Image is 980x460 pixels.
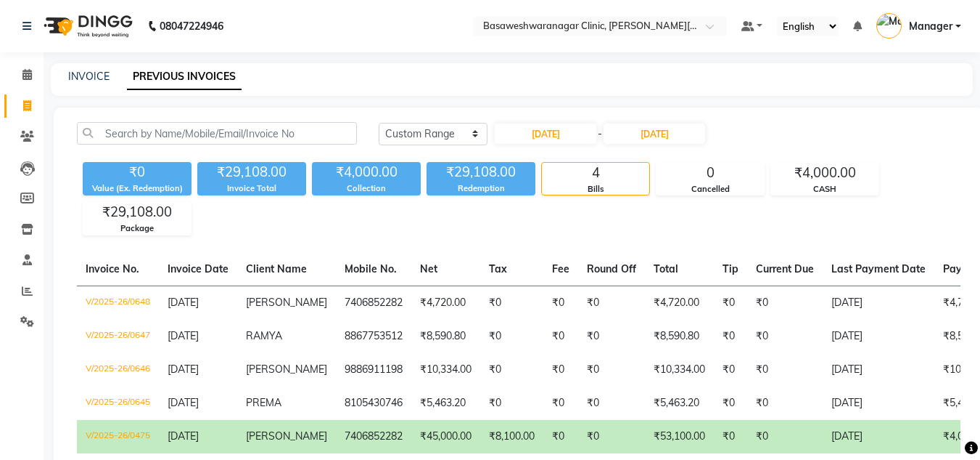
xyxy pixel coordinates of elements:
td: ₹5,463.20 [645,387,714,420]
div: 4 [542,163,649,183]
td: ₹0 [543,353,578,387]
span: PREMA [246,396,281,409]
td: ₹8,100.00 [480,420,543,453]
a: INVOICE [68,70,110,83]
td: ₹0 [714,387,747,420]
td: ₹4,720.00 [411,286,480,320]
td: ₹45,000.00 [411,420,480,453]
div: Collection [312,182,421,195]
td: ₹0 [747,353,823,387]
span: Tax [489,262,507,275]
td: V/2025-26/0646 [77,353,159,387]
td: V/2025-26/0648 [77,286,159,320]
td: ₹5,463.20 [411,387,480,420]
td: ₹0 [714,353,747,387]
span: Total [654,262,678,275]
div: Invoice Total [197,182,306,195]
span: Net [420,262,437,275]
td: ₹0 [578,353,645,387]
td: V/2025-26/0645 [77,387,159,420]
td: ₹0 [543,387,578,420]
div: ₹29,108.00 [83,202,191,222]
td: [DATE] [823,420,934,453]
div: ₹4,000.00 [312,162,421,182]
div: Cancelled [656,183,764,195]
td: ₹0 [543,320,578,353]
td: ₹0 [714,420,747,453]
td: ₹0 [747,286,823,320]
td: 7406852282 [336,420,411,453]
input: End Date [604,124,705,144]
div: Value (Ex. Redemption) [83,182,192,195]
td: ₹0 [747,320,823,353]
td: [DATE] [823,387,934,420]
td: ₹4,720.00 [645,286,714,320]
span: Mobile No. [345,262,397,275]
span: Invoice Date [168,262,228,275]
td: ₹0 [543,286,578,320]
td: ₹0 [747,387,823,420]
a: PREVIOUS INVOICES [127,64,242,90]
div: Package [83,222,191,235]
div: ₹29,108.00 [197,162,306,182]
span: [DATE] [168,329,199,342]
span: RAMYA [246,329,282,342]
img: logo [37,6,136,47]
span: [DATE] [168,396,199,409]
td: ₹0 [480,387,543,420]
input: Start Date [495,124,596,144]
td: ₹0 [714,286,747,320]
span: [PERSON_NAME] [246,429,327,443]
span: Current Due [756,262,814,275]
span: Round Off [587,262,636,275]
td: [DATE] [823,320,934,353]
td: ₹0 [578,420,645,453]
div: ₹4,000.00 [771,163,878,183]
td: V/2025-26/0647 [77,320,159,353]
span: Tip [722,262,738,275]
td: 9886911198 [336,353,411,387]
td: ₹0 [578,286,645,320]
td: [DATE] [823,286,934,320]
span: [DATE] [168,429,199,443]
span: [PERSON_NAME] [246,363,327,376]
span: Client Name [246,262,307,275]
td: 8867753512 [336,320,411,353]
span: [DATE] [168,296,199,309]
td: ₹0 [747,420,823,453]
span: Invoice No. [86,262,139,275]
td: [DATE] [823,353,934,387]
td: ₹10,334.00 [411,353,480,387]
span: [DATE] [168,363,199,376]
div: Redemption [427,182,535,195]
div: CASH [771,183,878,195]
div: ₹0 [83,162,192,182]
td: ₹0 [543,420,578,453]
td: 7406852282 [336,286,411,320]
td: ₹8,590.80 [645,320,714,353]
img: Manager [876,13,902,39]
td: ₹0 [714,320,747,353]
td: 8105430746 [336,387,411,420]
td: V/2025-26/0475 [77,420,159,453]
span: Fee [552,262,569,275]
span: Last Payment Date [831,262,926,275]
td: ₹0 [578,387,645,420]
b: 08047224946 [160,6,223,47]
div: Bills [542,183,649,195]
td: ₹53,100.00 [645,420,714,453]
input: Search by Name/Mobile/Email/Invoice No [77,122,357,145]
td: ₹0 [480,320,543,353]
span: Manager [909,19,952,34]
span: - [598,126,602,142]
td: ₹0 [480,353,543,387]
td: ₹10,334.00 [645,353,714,387]
span: [PERSON_NAME] [246,296,327,309]
div: 0 [656,163,764,183]
div: ₹29,108.00 [427,162,535,182]
td: ₹0 [480,286,543,320]
td: ₹0 [578,320,645,353]
td: ₹8,590.80 [411,320,480,353]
